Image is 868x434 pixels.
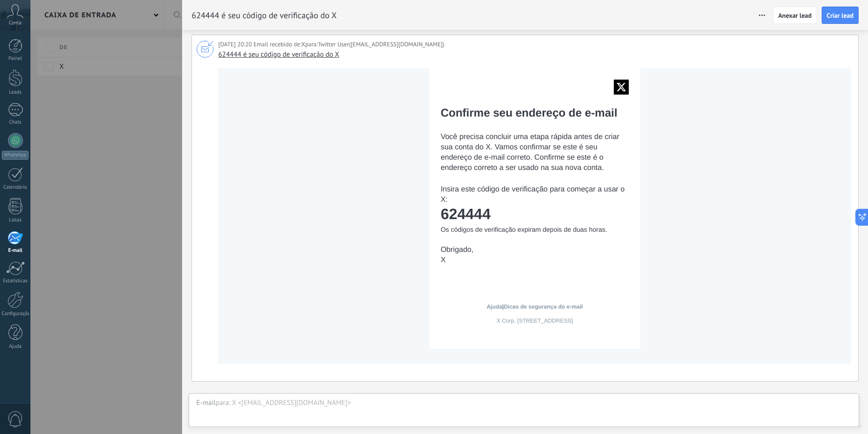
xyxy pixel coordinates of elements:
div: X <[EMAIL_ADDRESS][DOMAIN_NAME]> [232,398,852,408]
div: Painel [2,56,29,62]
img: spacer-1476918453497.png [377,364,438,365]
div: Listas [2,217,29,223]
div: Leads [2,89,29,96]
span: Anexar lead [778,12,811,19]
a: Ajuda [486,303,502,310]
td: | [486,303,582,310]
img: spacer-1476918453497.png [503,364,564,365]
span: Twitter User [318,40,349,49]
div: E-mail [2,248,29,254]
div: [DATE] 20:20 Email recebido de: para: [218,40,444,49]
img: spacer-1476918453497.png [630,364,691,365]
td: 624444 [441,206,629,222]
td: Confirme seu endereço de e-mail [441,106,629,121]
span: Criar lead [827,12,853,19]
div: : [229,398,230,408]
img: spacer-1476918453497.png [440,364,501,365]
td: Obrigado, X [441,245,629,265]
h2: 624444 é seu código de verificação do X [191,6,337,25]
div: Configurações [2,311,29,317]
button: Criar lead [822,7,859,24]
td: Os códigos de verificação expiram depois de duas horas. [441,225,629,234]
div: Calendário [2,184,29,191]
div: Chats [2,119,29,125]
span: Conta [9,20,22,26]
img: X [614,80,629,95]
td: Você precisa concluir uma etapa rápida antes de criar sua conta do X. Vamos confirmar se este é s... [441,132,629,173]
div: Ajuda [2,344,29,350]
div: para [216,398,230,408]
a: Dicas de segurança do e-mail [504,303,583,310]
span: X [302,40,305,49]
span: X Corp. ﻿[STREET_ADDRESS] [497,317,573,324]
span: 624444 é seu código de verificação do X [218,50,339,59]
img: spacer-1476918453497.png [566,364,627,365]
div: WhatsApp [2,151,29,160]
td: Insira este código de verificação para começar a usar o X: [441,184,629,205]
span: ([EMAIL_ADDRESS][DOMAIN_NAME]) [349,40,445,49]
div: Estatísticas [2,278,29,284]
button: Anexar lead [773,7,817,24]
